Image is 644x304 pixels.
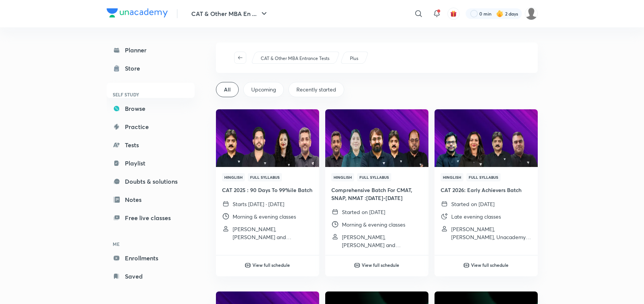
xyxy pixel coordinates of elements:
[496,10,504,17] img: streak
[463,262,469,268] img: play
[107,192,195,207] a: Notes
[107,137,195,153] a: Tests
[441,186,532,194] h4: CAT 2026: Early Achievers Batch
[222,186,313,194] h4: CAT 2025 : 90 Days To 99%ile Batch
[296,86,336,93] span: Recently started
[107,43,195,58] a: Planner
[107,238,195,250] h6: ME
[433,109,539,167] img: Thumbnail
[233,200,284,208] p: Starts [DATE] · [DATE]
[331,173,354,181] span: Hinglish
[233,213,296,221] p: Morning & evening classes
[362,261,399,268] h6: View full schedule
[342,221,405,228] p: Morning & evening classes
[107,250,195,266] a: Enrollments
[342,233,422,249] p: Lokesh Agarwal, Deepika Awasthi and Ronakkumar Shah
[331,186,422,202] h4: Comprehensive Batch For CMAT, SNAP, NMAT :[DATE]-[DATE]
[447,8,460,20] button: avatar
[451,213,501,221] p: Late evening classes
[107,101,195,116] a: Browse
[216,109,319,247] a: ThumbnailHinglishFull SyllabusCAT 2025 : 90 Days To 99%ile BatchStarts [DATE] · [DATE]Morning & e...
[450,10,457,17] img: avatar
[248,173,282,181] span: Full Syllabus
[451,225,532,241] p: Lokesh Agarwal, Amiya Kumar, Unacademy CAT & Other MBA Entrance Tests and 1 more
[107,210,195,225] a: Free live classes
[441,173,463,181] span: Hinglish
[350,55,358,62] p: Plus
[107,61,195,76] a: Store
[342,208,385,216] p: Started on [DATE]
[233,225,313,241] p: Lokesh Agarwal, Ravi Kumar and Alpa Sharma
[187,6,273,21] button: CAT & Other MBA En ...
[224,86,231,93] span: All
[107,269,195,284] a: Saved
[261,55,329,62] p: CAT & Other MBA Entrance Tests
[215,109,320,167] img: Thumbnail
[107,8,168,19] a: Company Logo
[451,200,494,208] p: Started on [DATE]
[357,173,391,181] span: Full Syllabus
[435,109,538,247] a: ThumbnailHinglishFull SyllabusCAT 2026: Early Achievers BatchStarted on [DATE]Late evening classe...
[348,55,359,62] a: Plus
[252,261,290,268] h6: View full schedule
[354,262,360,268] img: play
[259,55,331,62] a: CAT & Other MBA Entrance Tests
[525,7,538,20] img: Coolm
[222,173,245,181] span: Hinglish
[107,8,168,17] img: Company Logo
[471,261,509,268] h6: View full schedule
[324,109,429,167] img: Thumbnail
[466,173,501,181] span: Full Syllabus
[107,119,195,134] a: Practice
[251,86,276,93] span: Upcoming
[107,174,195,189] a: Doubts & solutions
[325,109,428,255] a: ThumbnailHinglishFull SyllabusComprehensive Batch For CMAT, SNAP, NMAT :[DATE]-[DATE]Started on [...
[107,88,195,101] h6: SELF STUDY
[245,262,251,268] img: play
[125,64,145,73] div: Store
[107,156,195,171] a: Playlist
